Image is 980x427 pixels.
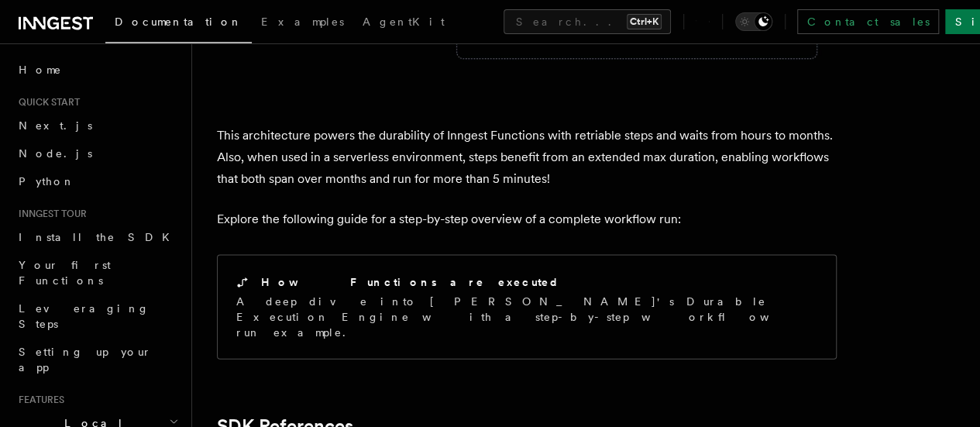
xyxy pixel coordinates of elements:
span: Your first Functions [19,259,111,287]
kbd: Ctrl+K [627,14,662,29]
span: Examples [261,15,344,28]
p: Explore the following guide for a step-by-step overview of a complete workflow run: [217,208,837,230]
a: Documentation [105,5,252,43]
span: Documentation [115,15,242,28]
h2: How Functions are executed [261,274,560,290]
p: This architecture powers the durability of Inngest Functions with retriable steps and waits from ... [217,125,837,190]
span: Inngest tour [12,208,87,220]
span: Next.js [19,119,92,132]
span: Install the SDK [19,231,179,243]
button: Search...Ctrl+K [504,9,671,34]
span: Features [12,394,64,406]
p: A deep dive into [PERSON_NAME]'s Durable Execution Engine with a step-by-step workflow run example. [236,294,817,340]
span: Home [19,62,62,77]
a: Node.js [12,139,182,167]
span: Node.js [19,147,92,160]
a: Your first Functions [12,251,182,294]
a: Contact sales [797,9,939,34]
a: AgentKit [353,5,454,42]
a: Leveraging Steps [12,294,182,338]
span: Leveraging Steps [19,302,150,330]
a: Python [12,167,182,195]
span: Quick start [12,96,80,108]
button: Toggle dark mode [735,12,772,31]
a: Install the SDK [12,223,182,251]
a: Setting up your app [12,338,182,381]
a: How Functions are executedA deep dive into [PERSON_NAME]'s Durable Execution Engine with a step-b... [217,255,837,360]
span: Setting up your app [19,346,152,374]
a: Examples [252,5,353,42]
span: Python [19,175,75,188]
span: AgentKit [363,15,445,28]
a: Home [12,56,182,84]
a: Next.js [12,112,182,139]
